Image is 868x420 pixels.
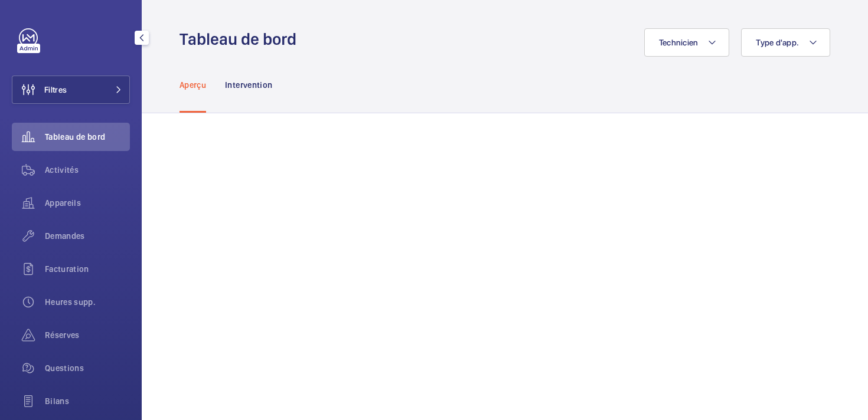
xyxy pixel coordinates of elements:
[180,79,206,91] p: Aperçu
[45,296,130,308] span: Heures supp.
[741,28,830,57] button: Type d'app.
[659,38,699,47] span: Technicien
[45,395,130,407] span: Bilans
[45,164,130,176] span: Activités
[225,79,272,91] p: Intervention
[180,28,304,50] h1: Tableau de bord
[644,28,730,57] button: Technicien
[44,84,67,96] span: Filtres
[45,329,130,341] span: Réserves
[45,230,130,242] span: Demandes
[45,197,130,209] span: Appareils
[756,38,799,47] span: Type d'app.
[45,263,130,275] span: Facturation
[12,76,130,104] button: Filtres
[45,131,130,143] span: Tableau de bord
[45,362,130,374] span: Questions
